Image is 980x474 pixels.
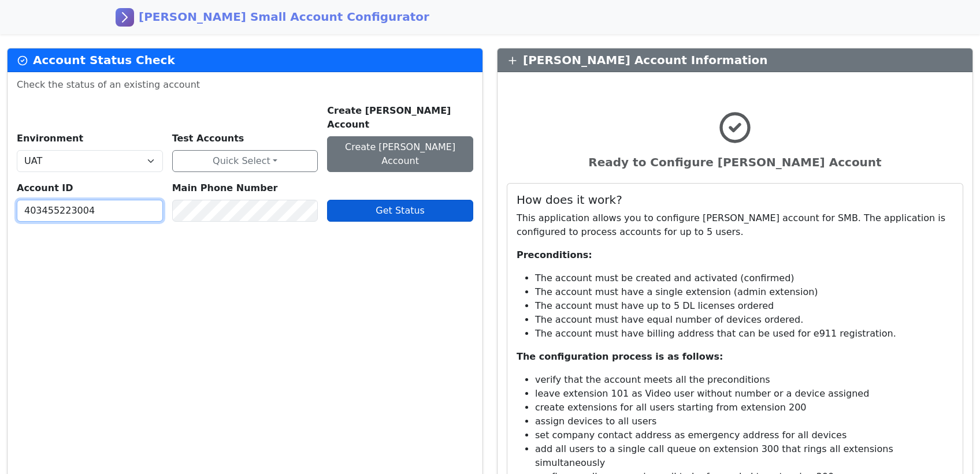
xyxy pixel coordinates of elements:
[116,5,429,29] a: [PERSON_NAME] Small Account Configurator
[17,53,473,67] h5: Account Status Check
[507,155,963,169] h5: Ready to Configure [PERSON_NAME] Account
[535,387,953,401] li: leave extension 101 as Video user without number or a device assigned
[327,200,473,222] button: Get Status
[17,132,83,145] label: Environment
[517,193,953,207] h5: How does it work?
[535,415,953,428] li: assign devices to all users
[535,373,953,387] li: verify that the account meets all the preconditions
[17,181,73,195] label: Account ID
[327,136,473,172] button: Create [PERSON_NAME] Account
[535,327,953,341] li: The account must have billing address that can be used for e911 registration.
[172,181,278,195] label: Main Phone Number
[535,299,953,313] li: The account must have up to 5 DL licenses ordered
[535,285,953,299] li: The account must have a single extension (admin extension)
[172,150,318,172] button: Quick Select
[17,79,473,90] h6: Check the status of an existing account
[17,200,163,222] input: Enter account ID
[535,442,953,470] li: add all users to a single call queue on extension 300 that rings all extensions simultaneously
[535,271,953,285] li: The account must be created and activated (confirmed)
[517,249,592,260] strong: Preconditions:
[517,351,723,362] strong: The configuration process is as follows:
[517,211,953,239] p: This application allows you to configure [PERSON_NAME] account for SMB. The application is config...
[139,8,429,25] span: [PERSON_NAME] Small Account Configurator
[535,428,953,442] li: set company contact address as emergency address for all devices
[535,401,953,415] li: create extensions for all users starting from extension 200
[535,313,953,327] li: The account must have equal number of devices ordered.
[172,132,244,145] label: Test Accounts
[327,104,473,132] label: Create [PERSON_NAME] Account
[507,53,963,67] h5: [PERSON_NAME] Account Information
[376,205,425,216] span: Get Status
